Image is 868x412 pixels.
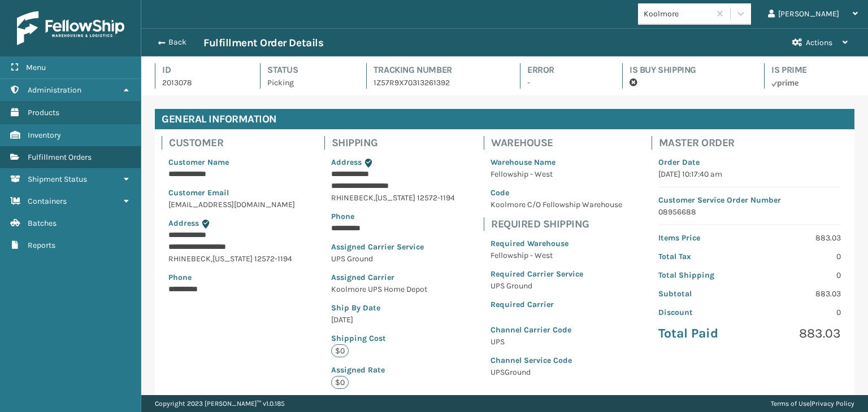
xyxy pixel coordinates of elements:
[491,324,622,336] p: Channel Carrier Code
[151,37,203,47] button: Back
[491,354,622,366] p: Channel Service Code
[28,240,55,250] span: Reports
[211,254,212,264] span: ,
[811,400,854,407] a: Privacy Policy
[527,63,602,77] h4: Error
[155,395,285,412] p: Copyright 2023 [PERSON_NAME]™ v 1.0.185
[806,38,832,47] span: Actions
[331,283,455,295] p: Koolmore UPS Home Depot
[28,108,59,117] span: Products
[331,271,455,283] p: Assigned Carrier
[331,241,455,253] p: Assigned Carrier Service
[28,196,67,206] span: Containers
[658,306,743,318] p: Discount
[374,193,375,203] span: ,
[771,400,810,407] a: Terms of Use
[658,288,743,300] p: Subtotal
[331,364,455,376] p: Assigned Rate
[491,299,622,310] p: Required Carrier
[658,194,841,206] p: Customer Service Order Number
[168,271,295,283] p: Phone
[782,29,858,56] button: Actions
[17,11,124,45] img: logo
[771,395,854,412] div: |
[756,288,841,300] p: 883.03
[28,85,81,95] span: Administration
[374,77,500,89] p: 1Z57R9X70313261392
[375,193,415,203] span: [US_STATE]
[491,366,622,378] p: UPSGround
[659,136,848,150] h4: Master Order
[331,211,455,222] p: Phone
[658,325,743,342] p: Total Paid
[644,8,711,20] div: Koolmore
[331,344,349,357] p: $0
[254,254,292,264] span: 12572-1194
[417,193,455,203] span: 12572-1194
[491,249,622,261] p: Fellowship - West
[28,218,57,228] span: Batches
[26,63,46,72] span: Menu
[331,193,374,203] span: RHINEBECK
[491,187,622,199] p: Code
[331,332,455,344] p: Shipping Cost
[756,232,841,244] p: 883.03
[267,77,346,89] p: Picking
[756,269,841,281] p: 0
[374,63,500,77] h4: Tracking Number
[212,254,253,264] span: [US_STATE]
[331,302,455,314] p: Ship By Date
[168,187,295,199] p: Customer Email
[331,314,455,326] p: [DATE]
[658,232,743,244] p: Items Price
[168,254,211,264] span: RHINEBECK
[527,77,602,89] p: -
[658,168,841,180] p: [DATE] 10:17:40 am
[331,376,349,389] p: $0
[491,136,629,150] h4: Warehouse
[491,280,622,292] p: UPS Ground
[658,206,841,218] p: 08956688
[756,325,841,342] p: 883.03
[162,77,240,89] p: 2013078
[756,306,841,318] p: 0
[756,251,841,262] p: 0
[491,238,622,249] p: Required Warehouse
[491,217,629,231] h4: Required Shipping
[491,168,622,180] p: Fellowship - West
[771,63,854,77] h4: Is Prime
[267,63,346,77] h4: Status
[203,36,323,50] h3: Fulfillment Order Details
[28,152,92,162] span: Fulfillment Orders
[155,109,854,129] h4: General Information
[168,199,295,211] p: [EMAIL_ADDRESS][DOMAIN_NAME]
[168,218,199,228] span: Address
[169,136,302,150] h4: Customer
[491,156,622,168] p: Warehouse Name
[491,336,622,348] p: UPS
[491,199,622,211] p: Koolmore C/O Fellowship Warehouse
[658,251,743,262] p: Total Tax
[331,253,455,265] p: UPS Ground
[658,156,841,168] p: Order Date
[162,63,240,77] h4: Id
[28,174,87,184] span: Shipment Status
[658,269,743,281] p: Total Shipping
[630,63,744,77] h4: Is Buy Shipping
[491,268,622,280] p: Required Carrier Service
[332,136,462,150] h4: Shipping
[28,130,61,140] span: Inventory
[168,156,295,168] p: Customer Name
[331,157,362,167] span: Address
